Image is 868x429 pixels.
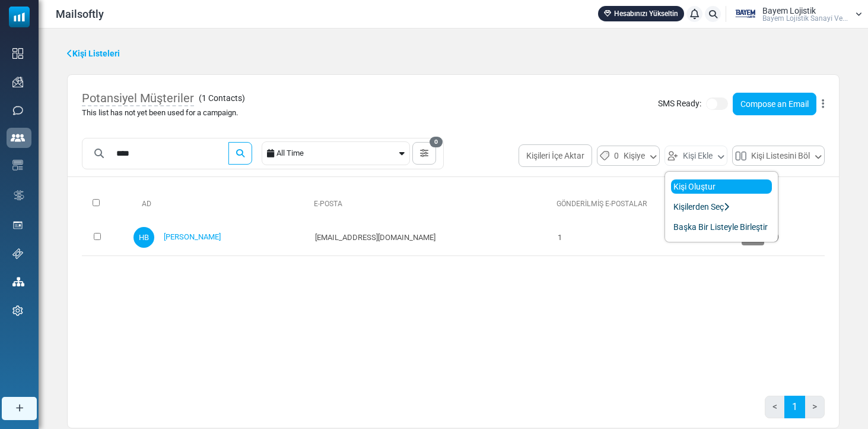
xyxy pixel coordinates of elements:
a: 1 [784,396,805,418]
img: support-icon.svg [12,248,23,259]
a: Compose an Email [733,93,816,115]
button: 0Kişiye [597,146,660,166]
a: Gönderilmiş E-Postalar [557,200,647,208]
div: SMS Ready: [658,93,825,115]
span: Mailsoftly [56,6,104,22]
a: Kişi Oluştur [671,179,772,194]
a: Başka Bir Listeyle Birleştir [671,220,772,234]
span: Bayem Loji̇sti̇k Sanayi̇ Ve... [762,15,848,22]
img: User Logo [730,5,759,23]
button: 0 [412,142,436,165]
span: 0 [614,149,619,163]
a: E-Posta [314,200,342,208]
button: Kişi Listesini Böl [732,146,825,166]
a: Ad [132,200,151,208]
span: 0 [430,137,443,147]
div: All Time [276,142,397,165]
span: 1 Contacts [202,93,242,103]
img: contacts-icon-active.svg [11,134,25,142]
img: campaigns-icon.png [12,77,23,87]
button: Kişi Ekle [664,146,727,166]
td: 1 [552,220,736,256]
img: mailsoftly_icon_blue_white.svg [9,7,30,27]
td: [EMAIL_ADDRESS][DOMAIN_NAME] [309,220,552,256]
span: HB [133,227,154,248]
nav: Page [765,396,825,428]
img: workflow.svg [12,188,26,202]
a: Kişi Listeleri [67,48,120,60]
img: settings-icon.svg [12,305,23,316]
a: Kişilerden Seç [671,200,772,214]
a: [PERSON_NAME] [164,232,221,241]
img: sms-icon.png [12,105,23,116]
div: This list has not yet been used for a campaign. [82,107,245,119]
button: Kişileri İçe Aktar [519,144,592,167]
a: Hesabınızı Yükseltin [598,6,684,21]
img: email-templates-icon.svg [12,160,23,171]
span: Potansiyel Müşteriler [82,91,194,106]
img: dashboard-icon.svg [12,48,23,59]
img: landing_pages.svg [12,220,23,231]
span: Bayem Lojistik [762,7,816,15]
span: ( ) [199,92,245,105]
a: User Logo Bayem Lojistik Bayem Loji̇sti̇k Sanayi̇ Ve... [730,5,862,23]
